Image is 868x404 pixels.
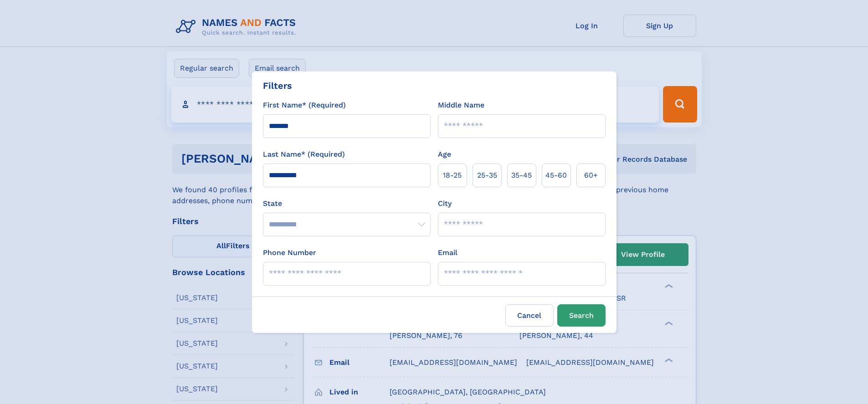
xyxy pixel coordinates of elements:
[505,304,554,327] label: Cancel
[263,79,292,92] div: Filters
[438,100,484,111] label: Middle Name
[511,170,532,181] span: 35‑45
[263,247,316,258] label: Phone Number
[438,198,452,209] label: City
[443,170,462,181] span: 18‑25
[477,170,497,181] span: 25‑35
[438,247,457,258] label: Email
[263,198,431,209] label: State
[557,304,606,327] button: Search
[438,149,451,160] label: Age
[263,149,345,160] label: Last Name* (Required)
[263,100,346,111] label: First Name* (Required)
[584,170,598,181] span: 60+
[545,170,567,181] span: 45‑60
